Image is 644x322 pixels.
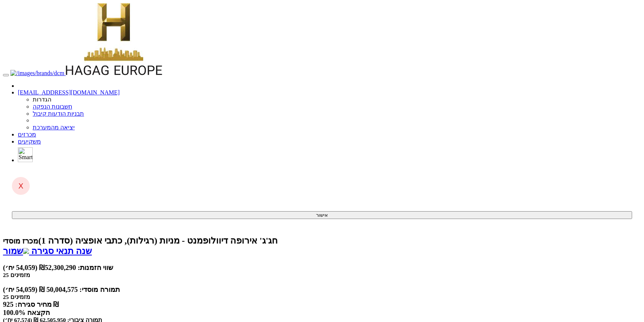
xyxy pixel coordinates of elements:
a: שנה תנאי סגירה [29,246,92,256]
a: שמור [3,246,29,256]
a: תבניות הודעות קיבול [33,110,84,117]
div: תמורה מוסדי: 50,004,575 ₪ (54,059 יח׳) [3,286,641,294]
a: מכרזים [18,131,36,138]
a: יציאה מהמערכת [33,124,75,131]
button: אישור [12,211,632,219]
div: מחיר סגירה: 925 ₪ [3,300,641,309]
img: Auction Logo [66,3,162,75]
span: שנה תנאי סגירה [31,246,92,256]
img: excel-file-white.png [23,248,29,254]
small: 25 מזמינים [3,272,30,278]
div: חג'ג' אירופה דיוולופמנט - מניות (רגילות), כתבי אופציה (סדרה 1) - הנפקה לציבור [3,235,641,246]
a: [EMAIL_ADDRESS][DOMAIN_NAME] [18,89,120,96]
a: משקיעים [18,138,41,145]
span: 100.0% הקצאה [3,309,50,316]
small: 25 מזמינים [3,294,30,300]
div: שווי הזמנות: ₪52,300,290 (54,059 יח׳) [3,264,641,272]
span: X [18,181,23,190]
img: /images/brands/dcm [10,70,64,77]
small: מכרז מוסדי [3,237,38,245]
a: חשבונות הנפקה [33,103,72,110]
li: הגדרות [33,96,641,103]
img: SmartBull Logo [18,147,33,162]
